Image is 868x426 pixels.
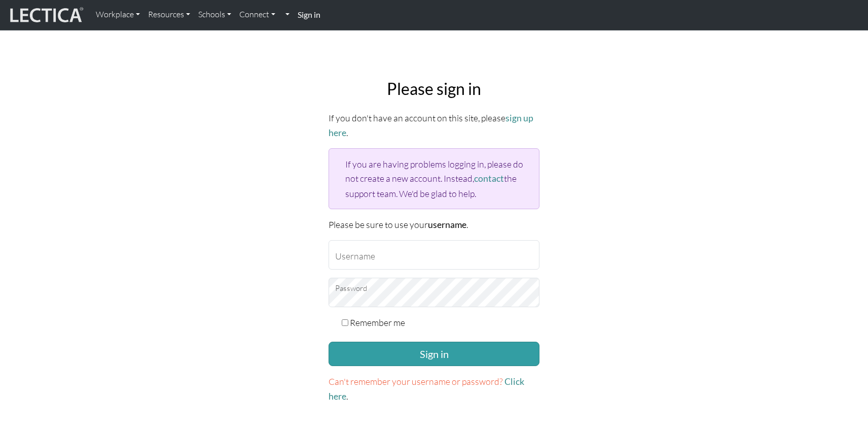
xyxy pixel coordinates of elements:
button: Sign in [329,342,539,366]
p: If you don't have an account on this site, please . [329,111,539,140]
span: Can't remember your username or password? [329,376,503,387]
div: If you are having problems logging in, please do not create a new account. Instead, the support t... [329,148,539,209]
h2: Please sign in [329,79,539,99]
a: Sign in [294,4,324,26]
p: . [329,374,539,404]
a: Connect [235,4,279,25]
strong: username [428,219,466,230]
a: Resources [144,4,194,25]
p: Please be sure to use your . [329,217,539,232]
label: Remember me [350,315,405,330]
input: Username [329,240,539,270]
strong: Sign in [298,10,320,19]
a: contact [474,173,504,184]
a: Workplace [92,4,144,25]
img: lecticalive [8,6,84,25]
a: Schools [194,4,235,25]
